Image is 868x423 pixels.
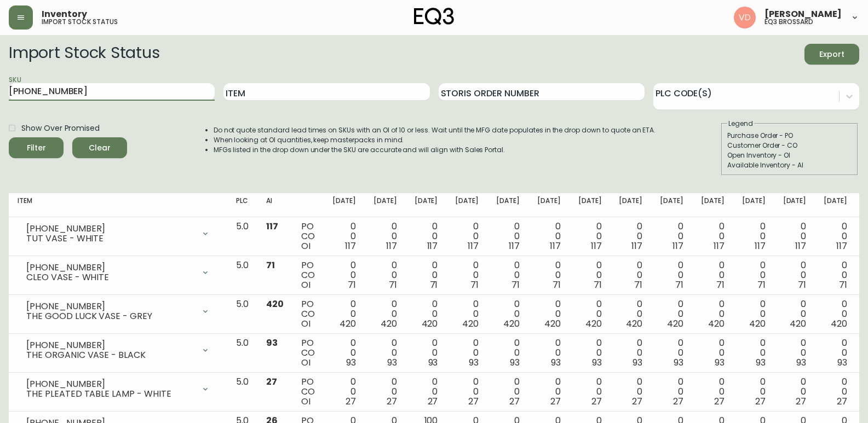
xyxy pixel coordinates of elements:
[619,222,642,251] div: 0 0
[332,222,356,251] div: 0 0
[675,279,683,291] span: 71
[227,295,257,334] td: 5.0
[381,317,397,330] span: 420
[651,193,692,217] th: [DATE]
[18,299,219,323] div: [PHONE_NUMBER]THE GOOD LUCK VASE - GREY
[468,395,479,408] span: 27
[42,10,87,19] span: Inventory
[345,240,356,252] span: 117
[487,193,528,217] th: [DATE]
[796,395,806,408] span: 27
[594,279,602,291] span: 71
[332,299,356,329] div: 0 0
[406,193,447,217] th: [DATE]
[755,240,766,252] span: 117
[742,260,766,290] div: 0 0
[373,222,397,251] div: 0 0
[509,395,520,408] span: 27
[701,338,725,368] div: 0 0
[674,356,683,369] span: 93
[578,338,602,368] div: 0 0
[301,240,311,252] span: OI
[373,299,397,329] div: 0 0
[455,299,479,329] div: 0 0
[585,317,602,330] span: 420
[774,193,815,217] th: [DATE]
[570,193,611,217] th: [DATE]
[26,379,194,389] div: [PHONE_NUMBER]
[415,299,438,329] div: 0 0
[470,279,479,291] span: 71
[660,377,683,407] div: 0 0
[631,240,642,252] span: 117
[227,256,257,295] td: 5.0
[619,299,642,329] div: 0 0
[716,279,725,291] span: 71
[266,259,275,271] span: 71
[18,222,219,246] div: [PHONE_NUMBER]TUT VASE - WHITE
[824,299,847,329] div: 0 0
[667,317,683,330] span: 420
[764,19,813,25] h5: eq3 brossard
[727,119,754,129] legend: Legend
[591,395,602,408] span: 27
[332,260,356,290] div: 0 0
[727,131,852,141] div: Purchase Order - PO
[715,356,725,369] span: 93
[764,10,842,19] span: [PERSON_NAME]
[415,260,438,290] div: 0 0
[528,193,570,217] th: [DATE]
[301,377,315,407] div: PO CO
[757,279,766,291] span: 71
[81,141,118,155] span: Clear
[266,298,284,310] span: 420
[346,356,356,369] span: 93
[21,123,100,134] span: Show Over Promised
[266,220,278,233] span: 117
[733,193,774,217] th: [DATE]
[790,317,806,330] span: 420
[510,356,520,369] span: 93
[18,338,219,362] div: [PHONE_NUMBER]THE ORGANIC VASE - BLACK
[26,263,194,273] div: [PHONE_NUMBER]
[428,395,438,408] span: 27
[550,395,561,408] span: 27
[511,279,520,291] span: 71
[591,240,602,252] span: 117
[578,299,602,329] div: 0 0
[509,240,520,252] span: 117
[9,193,227,217] th: Item
[660,338,683,368] div: 0 0
[783,260,807,290] div: 0 0
[544,317,561,330] span: 420
[26,311,194,321] div: THE GOOD LUCK VASE - GREY
[301,317,311,330] span: OI
[387,356,397,369] span: 93
[496,377,520,407] div: 0 0
[708,317,725,330] span: 420
[415,377,438,407] div: 0 0
[815,193,856,217] th: [DATE]
[749,317,766,330] span: 420
[428,356,438,369] span: 93
[660,260,683,290] div: 0 0
[26,302,194,311] div: [PHONE_NUMBER]
[389,279,397,291] span: 71
[324,193,365,217] th: [DATE]
[301,338,315,368] div: PO CO
[266,337,278,349] span: 93
[783,299,807,329] div: 0 0
[227,334,257,373] td: 5.0
[455,338,479,368] div: 0 0
[824,260,847,290] div: 0 0
[301,395,311,408] span: OI
[373,377,397,407] div: 0 0
[742,338,766,368] div: 0 0
[469,356,479,369] span: 93
[550,240,561,252] span: 117
[301,279,311,291] span: OI
[592,356,602,369] span: 93
[214,145,656,155] li: MFGs listed in the drop down under the SKU are accurate and will align with Sales Portal.
[727,141,852,150] div: Customer Order - CO
[301,260,315,290] div: PO CO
